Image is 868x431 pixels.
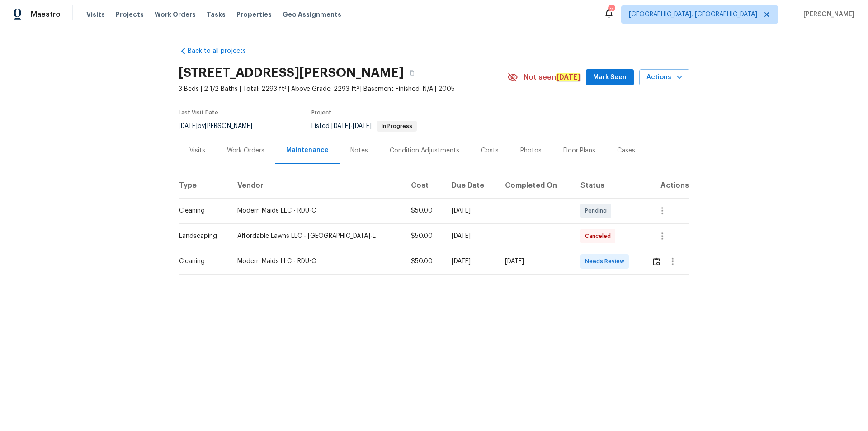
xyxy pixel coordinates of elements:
[586,69,634,86] button: Mark Seen
[390,146,459,155] div: Condition Adjustments
[378,123,416,129] span: In Progress
[505,257,566,266] div: [DATE]
[179,85,507,94] span: 3 Beds | 2 1/2 Baths | Total: 2293 ft² | Above Grade: 2293 ft² | Basement Finished: N/A | 2005
[236,10,272,19] span: Properties
[639,69,689,86] button: Actions
[179,173,230,198] th: Type
[585,232,614,241] span: Canceled
[444,173,498,198] th: Due Date
[629,10,757,19] span: [GEOGRAPHIC_DATA], [GEOGRAPHIC_DATA]
[155,10,196,19] span: Work Orders
[189,146,205,155] div: Visits
[237,206,396,215] div: Modern Maids LLC - RDU-C
[311,123,417,129] span: Listed
[283,10,341,19] span: Geo Assignments
[524,73,580,82] span: Not seen
[311,110,331,115] span: Project
[411,257,438,266] div: $50.00
[556,73,580,81] em: [DATE]
[585,257,628,266] span: Needs Review
[31,10,61,19] span: Maestro
[644,173,689,198] th: Actions
[179,206,223,215] div: Cleaning
[411,206,438,215] div: $50.00
[563,146,595,155] div: Floor Plans
[452,257,491,266] div: [DATE]
[179,121,263,132] div: by [PERSON_NAME]
[179,110,218,115] span: Last Visit Date
[498,173,573,198] th: Completed On
[86,10,105,19] span: Visits
[179,123,198,129] span: [DATE]
[608,5,614,14] div: 2
[452,232,491,241] div: [DATE]
[116,10,144,19] span: Projects
[350,146,368,155] div: Notes
[404,173,445,198] th: Cost
[573,173,645,198] th: Status
[452,206,491,215] div: [DATE]
[411,232,438,241] div: $50.00
[520,146,542,155] div: Photos
[585,206,610,215] span: Pending
[617,146,635,155] div: Cases
[207,11,226,18] span: Tasks
[179,47,265,56] a: Back to all projects
[179,257,223,266] div: Cleaning
[179,232,223,241] div: Landscaping
[481,146,499,155] div: Costs
[353,123,372,129] span: [DATE]
[179,68,404,77] h2: [STREET_ADDRESS][PERSON_NAME]
[227,146,264,155] div: Work Orders
[230,173,403,198] th: Vendor
[651,251,662,272] button: Review Icon
[404,65,420,81] button: Copy Address
[800,10,854,19] span: [PERSON_NAME]
[286,146,329,155] div: Maintenance
[237,232,396,241] div: Affordable Lawns LLC - [GEOGRAPHIC_DATA]-L
[593,72,627,83] span: Mark Seen
[237,257,396,266] div: Modern Maids LLC - RDU-C
[331,123,350,129] span: [DATE]
[653,257,660,266] img: Review Icon
[646,72,682,83] span: Actions
[331,123,372,129] span: -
